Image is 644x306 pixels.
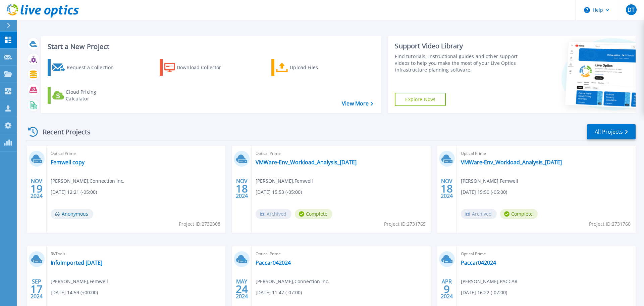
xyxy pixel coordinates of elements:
[48,43,373,50] h3: Start a New Project
[461,177,518,185] span: [PERSON_NAME] , Femwell
[440,277,453,301] div: APR 2024
[295,209,332,219] span: Complete
[256,159,357,166] a: VMWare-Env_Workload_Analysis_[DATE]
[48,59,122,76] a: Request a Collection
[51,177,124,185] span: [PERSON_NAME] , Connection Inc.
[271,59,346,76] a: Upload Files
[160,59,234,76] a: Download Collector
[395,93,446,106] a: Explore Now!
[256,209,291,219] span: Archived
[395,53,521,73] div: Find tutorials, instructional guides and other support videos to help you make the most of your L...
[290,61,343,74] div: Upload Files
[235,176,248,201] div: NOV 2024
[461,159,562,166] a: VMWare-Env_Workload_Analysis_[DATE]
[236,186,248,191] span: 18
[440,176,453,201] div: NOV 2024
[30,176,43,201] div: NOV 2024
[51,159,85,166] a: Femwell copy
[500,209,538,219] span: Complete
[236,286,248,292] span: 24
[461,150,632,157] span: Optical Prime
[256,278,329,285] span: [PERSON_NAME] , Connection Inc.
[177,61,230,74] div: Download Collector
[51,278,108,285] span: [PERSON_NAME] , Femwell
[51,289,98,296] span: [DATE] 14:59 (+00:00)
[51,150,221,157] span: Optical Prime
[67,61,120,74] div: Request a Collection
[628,7,635,12] span: DT
[26,124,100,140] div: Recent Projects
[256,250,426,258] span: Optical Prime
[395,42,521,50] div: Support Video Library
[31,186,43,191] span: 19
[235,277,248,301] div: MAY 2024
[256,259,291,266] a: Paccar042024
[342,100,373,107] a: View More
[441,186,453,191] span: 18
[48,87,122,104] a: Cloud Pricing Calculator
[256,289,302,296] span: [DATE] 11:47 (-07:00)
[384,220,426,228] span: Project ID: 2731765
[461,188,507,196] span: [DATE] 15:50 (-05:00)
[461,278,518,285] span: [PERSON_NAME] , PACCAR
[461,289,507,296] span: [DATE] 16:22 (-07:00)
[461,250,632,258] span: Optical Prime
[589,220,631,228] span: Project ID: 2731760
[461,259,496,266] a: Paccar042024
[179,220,220,228] span: Project ID: 2732308
[256,150,426,157] span: Optical Prime
[51,250,221,258] span: RVTools
[30,277,43,301] div: SEP 2024
[461,209,497,219] span: Archived
[444,286,450,292] span: 9
[587,124,636,139] a: All Projects
[51,188,97,196] span: [DATE] 12:21 (-05:00)
[256,177,313,185] span: [PERSON_NAME] , Femwell
[31,286,43,292] span: 17
[66,89,119,102] div: Cloud Pricing Calculator
[256,188,302,196] span: [DATE] 15:53 (-05:00)
[51,259,102,266] a: InfoImported [DATE]
[51,209,93,219] span: Anonymous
